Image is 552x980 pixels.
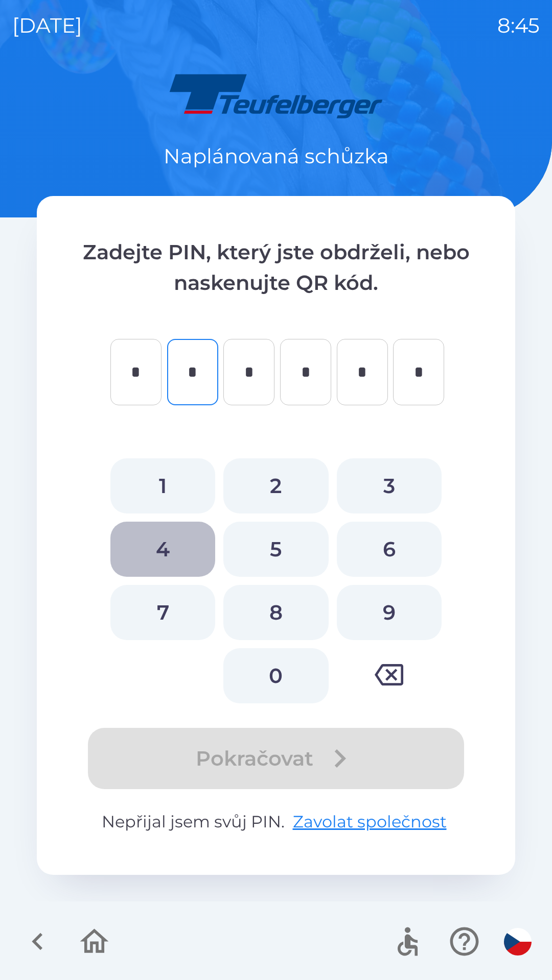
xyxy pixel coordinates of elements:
p: Naplánovaná schůzka [164,141,389,171]
button: 8 [223,585,328,640]
button: 2 [223,458,328,513]
p: [DATE] [12,10,82,41]
p: 8:45 [497,10,540,41]
button: 0 [223,648,328,703]
img: Logo [37,71,515,120]
button: 6 [337,522,442,577]
button: 9 [337,585,442,640]
button: 3 [337,458,442,513]
button: 4 [110,522,215,577]
button: 1 [110,458,215,513]
p: Nepřijal jsem svůj PIN. [78,810,474,834]
button: 7 [110,585,215,640]
button: Zavolat společnost [289,810,451,834]
button: 5 [223,522,328,577]
img: cs flag [504,928,532,955]
p: Zadejte PIN, který jste obdrželi, nebo naskenujte QR kód. [78,237,474,298]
